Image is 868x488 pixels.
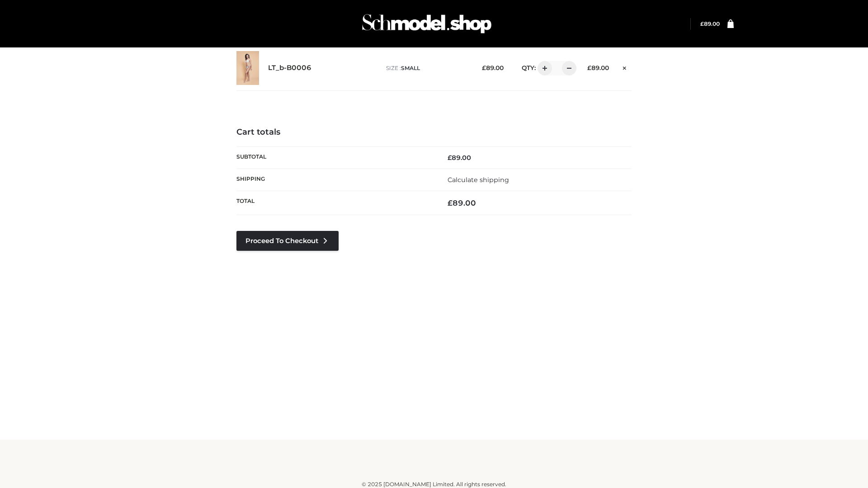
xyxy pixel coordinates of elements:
bdi: 89.00 [587,64,609,71]
span: £ [587,64,591,71]
th: Subtotal [236,146,434,169]
a: Proceed to Checkout [236,231,339,251]
a: Remove this item [618,61,632,73]
bdi: 89.00 [700,20,720,27]
th: Shipping [236,169,434,191]
bdi: 89.00 [482,64,504,71]
span: £ [448,198,453,207]
a: £89.00 [700,20,720,27]
bdi: 89.00 [448,198,476,207]
span: £ [448,154,452,162]
a: LT_b-B0006 [268,64,311,72]
th: Total [236,191,434,215]
div: QTY: [513,61,573,75]
span: £ [482,64,486,71]
span: SMALL [401,65,420,71]
img: Schmodel Admin 964 [359,6,495,42]
a: Calculate shipping [448,176,509,184]
span: £ [700,20,704,27]
h4: Cart totals [236,127,632,137]
p: size : [386,64,468,72]
bdi: 89.00 [448,154,471,162]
